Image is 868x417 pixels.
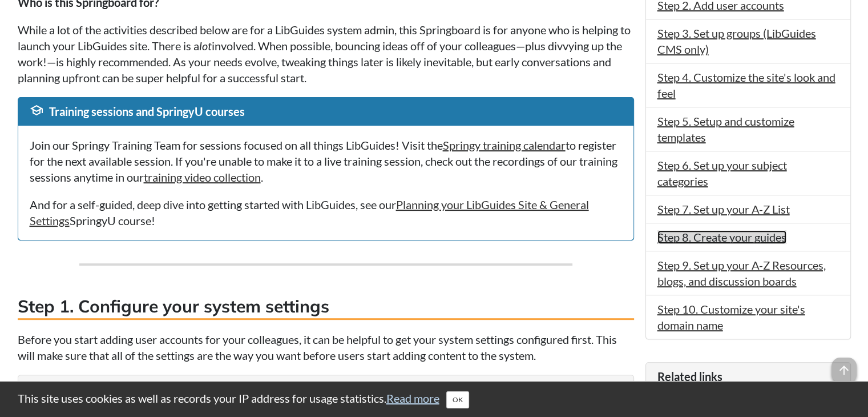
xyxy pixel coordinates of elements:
[199,39,212,53] em: lot
[49,105,245,118] span: Training sessions and SpringyU courses
[443,138,566,152] a: Springy training calendar
[657,302,805,332] a: Step 10. Customize your site's domain name
[657,370,722,383] span: Related links
[6,390,862,408] div: This site uses cookies as well as records your IP address for usage statistics.
[657,26,816,56] a: Step 3. Set up groups (LibGuides CMS only)
[657,114,794,144] a: Step 5. Setup and customize templates
[657,202,790,216] a: Step 7. Set up your A-Z List
[446,391,469,408] button: Close
[657,230,786,244] a: Step 8. Create your guides
[831,358,857,383] span: arrow_upward
[657,258,826,288] a: Step 9. Set up your A-Z Resources, blogs, and discussion boards
[30,197,622,228] p: And for a self-guided, deep dive into getting started with LibGuides, see our SpringyU course!
[386,391,439,405] a: Read more
[657,158,787,188] a: Step 6. Set up your subject categories
[30,137,622,185] p: Join our Springy Training Team for sessions focused on all things LibGuides! Visit the to registe...
[18,331,634,363] p: Before you start adding user accounts for your colleagues, it can be helpful to get your system s...
[18,22,634,86] p: While a lot of the activities described below are for a LibGuides system admin, this Springboard ...
[30,103,43,117] span: school
[18,294,634,320] h3: Step 1. Configure your system settings
[831,359,857,372] a: arrow_upward
[144,170,261,184] a: training video collection
[657,70,835,100] a: Step 4. Customize the site's look and feel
